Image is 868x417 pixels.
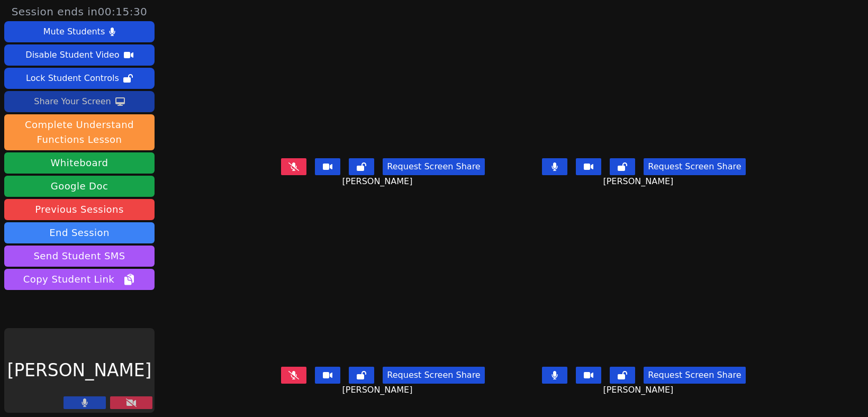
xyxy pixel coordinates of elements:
[644,367,745,384] button: Request Screen Share
[98,5,148,18] time: 00:15:30
[603,384,676,396] span: [PERSON_NAME]
[4,21,155,42] button: Mute Students
[383,158,484,175] button: Request Screen Share
[4,176,155,197] a: Google Doc
[4,246,155,267] button: Send Student SMS
[644,158,745,175] button: Request Screen Share
[4,152,155,174] button: Whiteboard
[4,44,155,66] button: Disable Student Video
[25,47,119,64] div: Disable Student Video
[43,23,105,40] div: Mute Students
[342,384,415,396] span: [PERSON_NAME]
[4,91,155,112] button: Share Your Screen
[603,175,676,188] span: [PERSON_NAME]
[4,199,155,220] a: Previous Sessions
[4,114,155,150] button: Complete Understand Functions Lesson
[4,269,155,290] button: Copy Student Link
[342,175,415,188] span: [PERSON_NAME]
[23,272,135,287] span: Copy Student Link
[12,4,148,19] span: Session ends in
[4,68,155,89] button: Lock Student Controls
[26,70,119,87] div: Lock Student Controls
[383,367,484,384] button: Request Screen Share
[4,328,155,413] div: [PERSON_NAME]
[4,222,155,243] button: End Session
[34,93,111,110] div: Share Your Screen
